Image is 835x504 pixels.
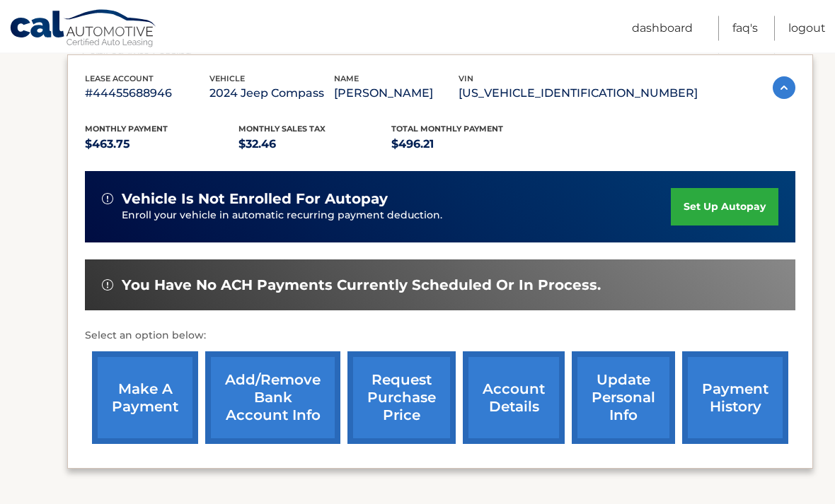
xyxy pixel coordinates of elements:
[334,84,459,104] p: [PERSON_NAME]
[682,352,788,445] a: payment history
[463,352,565,445] a: account details
[85,74,154,84] span: lease account
[122,209,671,224] p: Enroll your vehicle in automatic recurring payment deduction.
[347,352,456,445] a: request purchase price
[238,124,326,134] span: Monthly sales Tax
[391,135,545,155] p: $496.21
[92,352,198,445] a: make a payment
[122,191,388,209] span: vehicle is not enrolled for autopay
[788,16,826,41] a: Logout
[85,328,795,345] p: Select an option below:
[122,277,601,295] span: You have no ACH payments currently scheduled or in process.
[334,74,359,84] span: name
[205,352,340,445] a: Add/Remove bank account info
[238,135,392,155] p: $32.46
[671,189,778,226] a: set up autopay
[773,77,795,100] img: accordion-active.svg
[632,16,693,41] a: Dashboard
[459,84,698,104] p: [US_VEHICLE_IDENTIFICATION_NUMBER]
[391,124,503,134] span: Total Monthly Payment
[85,84,209,104] p: #44455688946
[209,74,245,84] span: vehicle
[572,352,675,445] a: update personal info
[102,280,113,291] img: alert-white.svg
[732,16,758,41] a: FAQ's
[102,194,113,205] img: alert-white.svg
[459,74,473,84] span: vin
[9,9,158,50] a: Cal Automotive
[85,135,238,155] p: $463.75
[85,124,168,134] span: Monthly Payment
[209,84,334,104] p: 2024 Jeep Compass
